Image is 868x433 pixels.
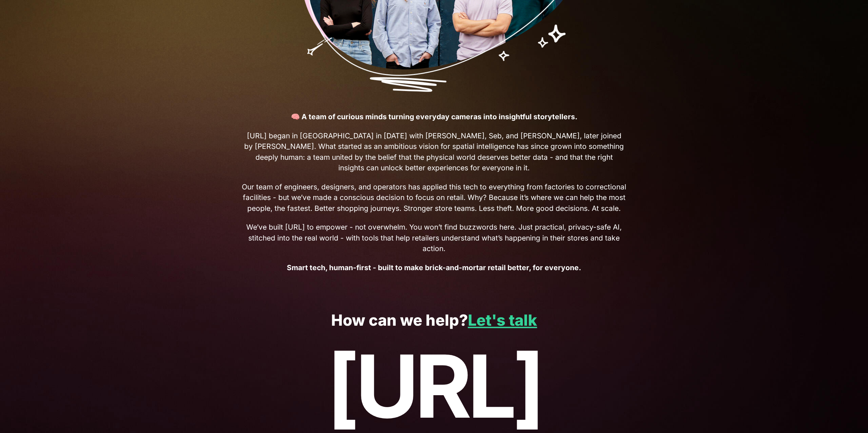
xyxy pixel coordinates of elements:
[287,263,581,272] strong: Smart tech, human-first - built to make brick-and-mortar retail better, for everyone.
[468,311,537,329] a: Let's talk
[242,182,627,214] span: Our team of engineers, designers, and operators has applied this tech to everything from factorie...
[242,222,627,254] span: We’ve built [URL] to empower - not overwhelm. You won’t find buzzwords here. Just practical, priv...
[49,312,819,329] p: How can we help?
[242,130,627,173] span: [URL] began in [GEOGRAPHIC_DATA] in [DATE] with [PERSON_NAME], Seb, and [PERSON_NAME], later join...
[291,112,577,121] strong: 🧠 A team of curious minds turning everyday cameras into insightful storytellers.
